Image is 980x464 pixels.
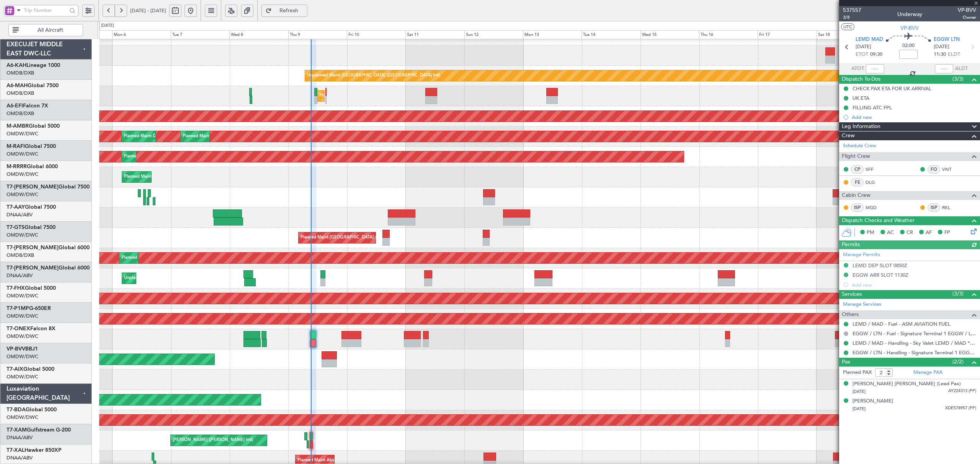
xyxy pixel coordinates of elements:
a: M-RAFIGlobal 7500 [7,144,56,149]
a: OMDW/DWC [7,151,38,157]
div: [PERSON_NAME] [PERSON_NAME] (Lead Pax) [853,380,961,388]
a: DNAA/ABV [7,211,33,218]
span: T7-XAM [7,427,27,433]
span: ATOT [851,65,864,73]
span: 02:00 [902,42,915,50]
a: Manage PAX [913,369,942,376]
a: OMDB/DXB [7,90,34,97]
a: Manage Services [843,301,881,308]
a: LEMD / MAD - Handling - Sky Valet LEMD / MAD **MY HANDLING** [853,340,976,346]
div: ISP [851,203,864,212]
div: Planned Maint Dubai (Al Maktoum Intl) [124,131,199,142]
a: OMDB/DXB [7,70,34,76]
span: Pax [842,358,850,367]
div: Sat 11 [405,30,464,39]
a: DNAA/ABV [7,454,33,461]
span: [DATE] [934,43,949,51]
a: OMDW/DWC [7,373,38,380]
a: MGD [866,204,883,211]
div: [PERSON_NAME] [853,397,893,405]
a: T7-AAYGlobal 7500 [7,204,56,210]
span: CR [906,229,913,237]
div: FO [928,165,940,174]
a: OMDB/DXB [7,110,34,117]
span: ELDT [948,51,960,58]
span: PM [867,229,874,237]
a: OMDW/DWC [7,130,38,137]
span: Owner [958,14,976,21]
a: DLG [866,179,883,186]
span: T7-ONEX [7,326,30,331]
a: VP-BVVBBJ1 [7,346,38,352]
div: Mon 13 [523,30,581,39]
span: Dispatch To-Dos [842,75,880,84]
input: Trip Number [24,5,67,16]
a: Schedule Crew [843,142,876,150]
a: DNAA/ABV [7,434,33,441]
span: ALDT [955,65,968,73]
a: LEMD / MAD - Fuel - ASM AVIATION FUEL [853,321,951,327]
span: [DATE] [853,389,866,394]
div: Wed 8 [229,30,288,39]
a: OMDW/DWC [7,232,38,238]
a: T7-ONEXFalcon 8X [7,326,56,331]
span: AY224313 (PP) [948,388,976,394]
span: AF [926,229,932,237]
span: LEMD MAD [856,36,883,44]
span: T7-GTS [7,225,24,230]
span: M-RAFI [7,144,25,149]
div: [DATE] [101,23,114,29]
a: M-RRRRGlobal 6000 [7,164,58,169]
span: M-RRRR [7,164,27,169]
span: M-AMBR [7,123,29,129]
div: UK ETA [853,95,869,101]
div: Thu 9 [288,30,347,39]
div: Planned Maint [GEOGRAPHIC_DATA] ([GEOGRAPHIC_DATA] Intl) [301,232,428,243]
a: T7-FHXGlobal 5000 [7,286,56,291]
span: T7-AAY [7,204,25,210]
span: T7-[PERSON_NAME] [7,245,59,250]
a: VNT [942,166,959,173]
span: 537557 [843,6,861,14]
div: [PERSON_NAME] ([PERSON_NAME] Intl) [173,435,253,446]
span: EGGW LTN [934,36,960,44]
span: T7-AIX [7,367,23,372]
span: (3/3) [952,290,964,298]
span: ETOT [856,51,868,58]
span: T7-[PERSON_NAME] [7,265,59,271]
a: T7-P1MPG-650ER [7,306,51,311]
a: T7-GTSGlobal 7500 [7,225,56,230]
div: FE [851,178,864,187]
span: VP-BVV [958,6,976,14]
span: (2/2) [952,358,964,366]
div: Wed 15 [640,30,699,39]
span: Leg Information [842,122,880,131]
div: Fri 10 [347,30,405,39]
div: FILLING ATC FPL [853,104,892,111]
span: XDE578957 (PP) [945,405,976,412]
a: T7-XALHawker 850XP [7,448,62,453]
span: Flight Crew [842,152,870,161]
span: T7-BDA [7,407,26,412]
a: OMDW/DWC [7,292,38,299]
div: Sun 12 [464,30,523,39]
span: AC [887,229,894,237]
span: Services [842,290,862,299]
div: Underway [897,10,922,18]
a: EGGW / LTN - Handling - Signature Terminal 1 EGGW / LTN [853,349,976,356]
a: OMDW/DWC [7,353,38,360]
a: M-AMBRGlobal 5000 [7,123,60,129]
span: T7-FHX [7,286,25,291]
div: CHECK PAX ETA FOR UK ARRIVAL [853,85,931,92]
a: T7-XAMGulfstream G-200 [7,427,71,433]
div: Unplanned Maint [GEOGRAPHIC_DATA] ([GEOGRAPHIC_DATA] Intl) [307,70,440,81]
a: T7-BDAGlobal 5000 [7,407,57,412]
a: T7-[PERSON_NAME]Global 6000 [7,245,90,250]
span: VP-BVV [900,24,919,32]
div: Sat 18 [817,30,875,39]
span: 09:30 [870,51,882,58]
a: OMDW/DWC [7,191,38,198]
span: A6-KAH [7,63,26,68]
div: Thu 16 [699,30,758,39]
a: T7-[PERSON_NAME]Global 6000 [7,265,90,271]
